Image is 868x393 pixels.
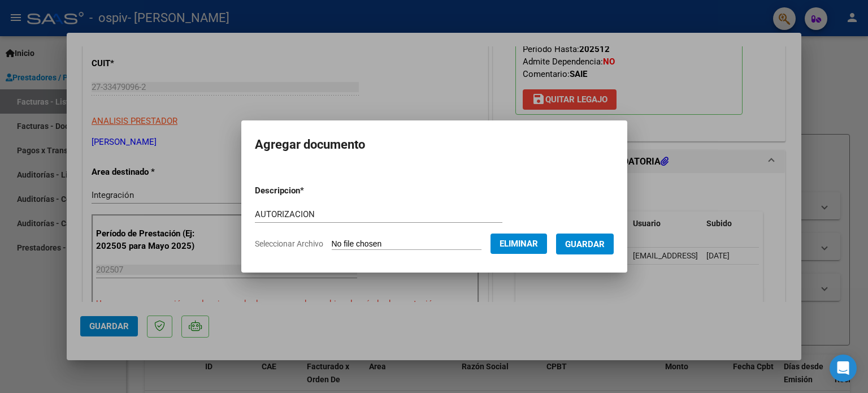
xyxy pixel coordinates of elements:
[255,134,614,156] h2: Agregar documento
[500,239,538,249] span: Eliminar
[556,234,614,254] button: Guardar
[255,184,363,197] p: Descripcion
[565,239,605,249] span: Guardar
[491,234,547,254] button: Eliminar
[255,239,323,248] span: Seleccionar Archivo
[830,355,857,382] div: Open Intercom Messenger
